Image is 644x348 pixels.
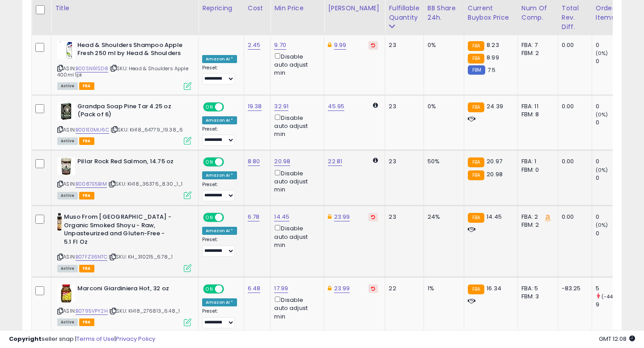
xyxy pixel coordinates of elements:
[79,192,94,199] span: FBA
[274,284,288,293] a: 17.99
[487,284,501,293] span: 16.34
[274,223,317,249] div: Disable auto adjust min
[602,293,627,300] small: (-44.44%)
[202,237,237,257] div: Preset:
[596,41,632,49] div: 0
[328,102,344,111] a: 45.95
[599,335,635,343] span: 2025-10-10 12:08 GMT
[109,253,173,260] span: | SKU: KH_310215_6.78_1
[76,335,114,343] a: Terms of Use
[487,157,502,166] span: 20.97
[389,284,416,293] div: 22
[77,284,186,295] b: Marconi Giardiniera Hot, 32 oz
[57,265,78,272] span: All listings currently available for purchase on Amazon
[248,157,260,166] a: 8.80
[9,335,155,344] div: seller snap | |
[202,227,237,235] div: Amazon AI *
[248,102,262,111] a: 19.38
[202,308,237,328] div: Preset:
[202,116,237,124] div: Amazon AI *
[57,284,75,302] img: 315wD03gRVL._SL40_.jpg
[468,170,484,180] small: FBA
[77,157,186,168] b: Pillar Rock Red Salmon, 14.75 oz
[55,4,195,13] div: Title
[521,213,551,221] div: FBA: 2
[562,284,585,293] div: -83.25
[521,293,551,301] div: FBM: 3
[76,180,107,188] a: B0087E5BIM
[334,284,350,293] a: 23.99
[77,41,186,60] b: Head & Shoulders Shampoo Apple Fresh 250 ml by Head & Shoulders
[596,301,632,309] div: 9
[274,4,320,13] div: Min Price
[57,157,75,175] img: 51-9LGi-PzL._SL40_.jpg
[274,168,317,194] div: Disable auto adjust min
[204,214,215,221] span: ON
[202,4,240,13] div: Repricing
[428,284,457,293] div: 1%
[76,307,108,315] a: B0795VPY2H
[487,41,499,49] span: 8.23
[428,157,457,166] div: 50%
[223,214,237,221] span: OFF
[328,4,381,13] div: [PERSON_NAME]
[248,41,261,50] a: 2.45
[428,4,460,22] div: BB Share 24h.
[521,49,551,57] div: FBM: 2
[76,65,108,72] a: B00SN91SD8
[57,213,191,271] div: ASIN:
[389,213,416,221] div: 23
[521,110,551,119] div: FBM: 8
[274,113,317,139] div: Disable auto adjust min
[428,213,457,221] div: 24%
[334,212,350,221] a: 23.99
[468,284,484,294] small: FBA
[274,157,290,166] a: 20.98
[204,285,215,293] span: ON
[428,102,457,110] div: 0%
[204,103,215,110] span: ON
[487,102,503,110] span: 24.39
[521,221,551,229] div: FBM: 2
[248,284,261,293] a: 6.48
[202,298,237,306] div: Amazon AI *
[468,65,485,75] small: FBM
[9,335,42,343] strong: Copyright
[596,174,632,182] div: 0
[108,180,182,187] span: | SKU: KH18_36376_8.30_1_1
[274,295,317,321] div: Disable auto adjust min
[202,171,237,179] div: Amazon AI *
[57,82,78,90] span: All listings currently available for purchase on Amazon
[468,54,484,64] small: FBA
[487,212,502,221] span: 14.45
[79,265,94,272] span: FBA
[274,41,286,50] a: 9.70
[202,182,237,202] div: Preset:
[562,213,585,221] div: 0.00
[596,221,608,229] small: (0%)
[596,102,632,110] div: 0
[223,103,237,110] span: OFF
[596,111,608,118] small: (0%)
[57,41,191,89] div: ASIN:
[223,285,237,293] span: OFF
[57,213,62,231] img: 31kMJOO89KL._SL40_.jpg
[57,137,78,145] span: All listings currently available for purchase on Amazon
[389,157,416,166] div: 23
[562,4,588,32] div: Total Rev. Diff.
[562,41,585,49] div: 0.00
[596,119,632,127] div: 0
[328,157,342,166] a: 22.81
[274,212,289,221] a: 14.45
[57,102,191,144] div: ASIN:
[57,65,188,78] span: | SKU: Head & Shoulders Apple 400ml 1pk
[468,4,514,22] div: Current Buybox Price
[562,157,585,166] div: 0.00
[521,284,551,293] div: FBA: 5
[521,4,554,22] div: Num of Comp.
[76,253,107,261] a: B07FZ36NTC
[521,102,551,110] div: FBA: 11
[596,229,632,238] div: 0
[57,284,191,325] div: ASIN:
[521,157,551,166] div: FBA: 1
